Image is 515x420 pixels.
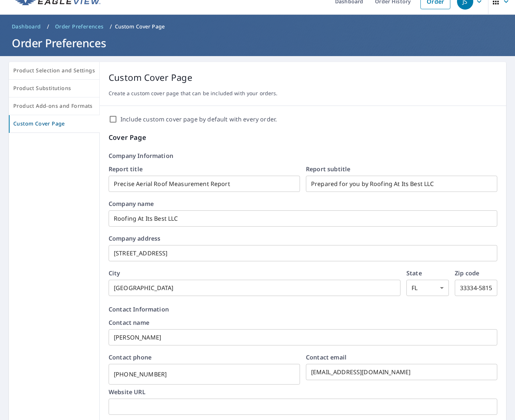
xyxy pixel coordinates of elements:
[13,119,95,128] span: Custom Cover Page
[9,62,100,133] div: tab-list
[406,280,449,296] div: FL
[109,320,497,326] label: Contact name
[55,23,104,30] span: Order Preferences
[109,389,497,395] label: Website URL
[9,21,44,32] a: Dashboard
[9,35,506,51] h1: Order Preferences
[52,21,107,32] a: Order Preferences
[110,22,112,31] li: /
[109,235,497,241] label: Company address
[9,21,506,32] nav: breadcrumb
[120,115,277,124] label: Include custom cover page by default with every order.
[47,22,49,31] li: /
[109,354,300,360] label: Contact phone
[13,101,95,111] span: Product Add-ons and Formats
[455,270,497,276] label: Zip code
[109,166,300,172] label: Report title
[13,66,95,75] span: Product Selection and Settings
[109,132,497,142] p: Cover Page
[109,90,497,97] p: Create a custom cover page that can be included with your orders.
[109,201,497,207] label: Company name
[412,285,417,292] em: FL
[109,151,497,160] p: Company Information
[13,84,95,93] span: Product Substitutions
[109,305,497,314] p: Contact Information
[109,71,497,84] p: Custom Cover Page
[12,23,41,30] span: Dashboard
[109,270,400,276] label: City
[306,166,497,172] label: Report subtitle
[115,23,165,30] p: Custom Cover Page
[406,270,449,276] label: State
[306,354,497,360] label: Contact email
